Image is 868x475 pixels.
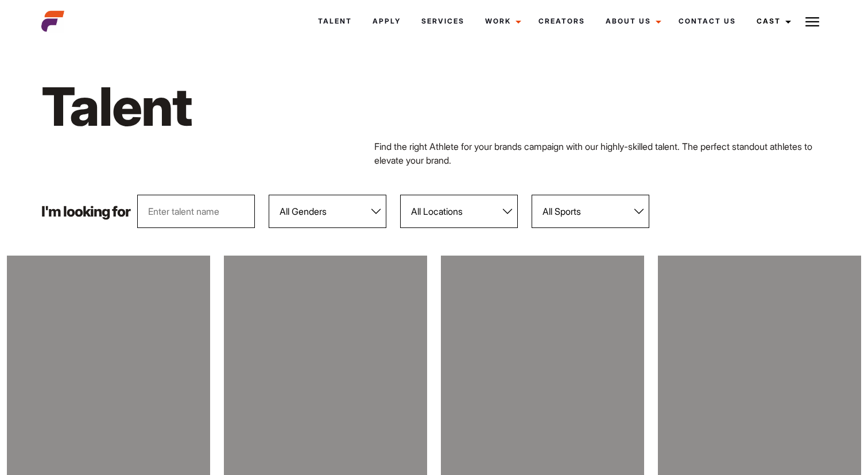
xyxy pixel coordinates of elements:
a: Talent [308,6,362,37]
a: Creators [528,6,595,37]
a: Apply [362,6,411,37]
a: Services [411,6,475,37]
h1: Talent [41,74,493,140]
img: Burger icon [805,15,819,29]
a: Contact Us [668,6,746,37]
img: cropped-aefm-brand-fav-22-square.png [41,10,64,33]
p: I'm looking for [41,204,130,219]
a: Cast [746,6,798,37]
a: Work [475,6,528,37]
a: About Us [595,6,668,37]
input: Enter talent name [137,195,255,228]
p: Find the right Athlete for your brands campaign with our highly-skilled talent. The perfect stand... [374,140,826,167]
